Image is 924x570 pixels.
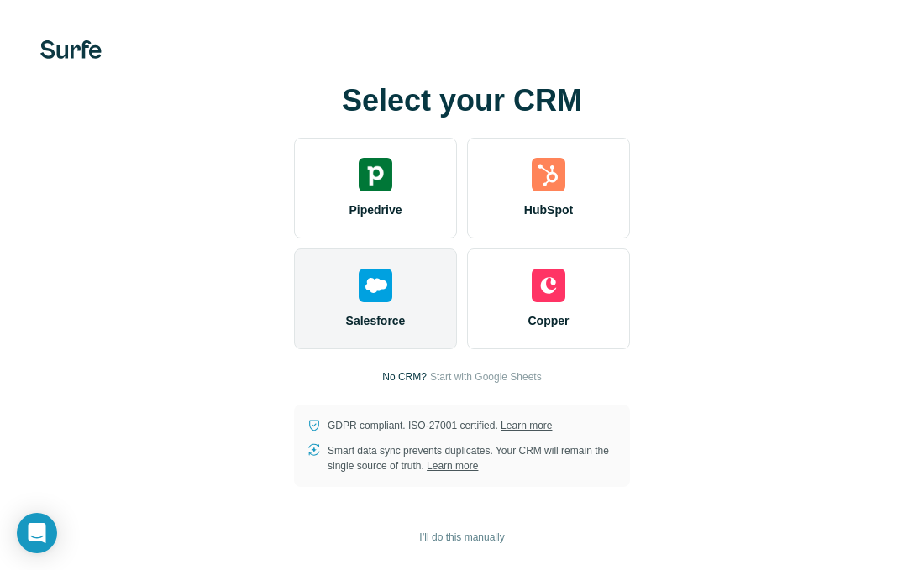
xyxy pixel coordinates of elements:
button: I’ll do this manually [407,525,516,550]
img: pipedrive's logo [359,158,392,191]
p: GDPR compliant. ISO-27001 certified. [328,418,552,433]
button: Start with Google Sheets [430,369,542,384]
img: Surfe's logo [40,40,102,59]
h1: Select your CRM [294,84,630,118]
img: salesforce's logo [359,269,392,302]
span: HubSpot [524,201,573,218]
p: Smart data sync prevents duplicates. Your CRM will remain the single source of truth. [328,443,617,473]
span: Salesforce [346,312,406,329]
a: Learn more [501,420,552,431]
p: No CRM? [382,369,427,384]
img: hubspot's logo [532,158,565,191]
span: Pipedrive [349,201,402,218]
img: copper's logo [532,269,565,302]
span: Copper [528,312,570,329]
div: Open Intercom Messenger [17,513,57,553]
span: I’ll do this manually [419,530,504,545]
a: Learn more [427,460,478,472]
